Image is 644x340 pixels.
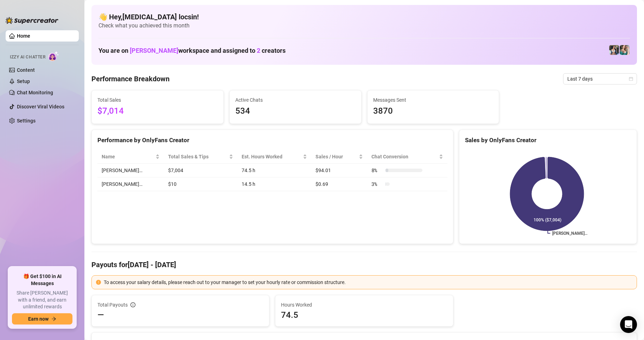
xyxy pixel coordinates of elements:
div: Sales by OnlyFans Creator [465,136,631,145]
span: Total Sales & Tips [168,153,228,160]
th: Name [97,150,164,164]
td: $10 [164,177,237,191]
a: Content [17,67,35,73]
span: info-circle [130,302,135,307]
span: calendar [629,77,633,81]
td: [PERSON_NAME]… [97,177,164,191]
span: Last 7 days [567,74,633,84]
span: Sales / Hour [315,153,357,160]
th: Chat Conversion [367,150,447,164]
span: Share [PERSON_NAME] with a friend, and earn unlimited rewards [12,290,72,310]
h4: Performance Breakdown [91,74,170,84]
span: Active Chats [235,96,356,104]
span: Name [102,153,154,160]
td: 14.5 h [237,177,311,191]
a: Setup [17,78,30,84]
div: To access your salary details, please reach out to your manager to set your hourly rate or commis... [104,278,632,286]
span: Check what you achieved this month [98,22,630,30]
td: [PERSON_NAME]… [97,164,164,177]
h4: 👋 Hey, [MEDICAL_DATA] locsin ! [98,12,630,22]
img: Zaddy [620,45,630,55]
span: Messages Sent [373,96,493,104]
a: Settings [17,118,36,124]
span: [PERSON_NAME] [130,47,178,54]
a: Discover Viral Videos [17,104,64,109]
h4: Payouts for [DATE] - [DATE] [91,260,637,270]
span: 2 [257,47,260,54]
span: Chat Conversion [371,153,438,160]
span: 🎁 Get $100 in AI Messages [12,273,72,287]
span: Total Sales [97,96,218,104]
span: Izzy AI Chatter [10,54,45,61]
span: — [97,309,104,321]
div: Performance by OnlyFans Creator [97,136,447,145]
img: AI Chatter [48,51,59,61]
th: Sales / Hour [311,150,367,164]
text: [PERSON_NAME]… [552,231,587,236]
td: 74.5 h [237,164,311,177]
img: logo-BBDzfeDw.svg [6,17,58,24]
a: Chat Monitoring [17,90,53,95]
th: Total Sales & Tips [164,150,237,164]
span: 3870 [373,105,493,118]
div: Est. Hours Worked [242,153,301,160]
span: Total Payouts [97,301,128,309]
span: 534 [235,105,356,118]
span: 8 % [371,166,383,174]
td: $0.69 [311,177,367,191]
h1: You are on workspace and assigned to creators [98,47,286,55]
span: exclamation-circle [96,280,101,285]
td: $7,004 [164,164,237,177]
button: Earn nowarrow-right [12,313,72,325]
span: arrow-right [51,316,56,321]
span: Hours Worked [281,301,447,309]
div: Open Intercom Messenger [620,316,637,333]
td: $94.01 [311,164,367,177]
img: Katy [609,45,619,55]
span: Earn now [28,316,49,322]
span: 74.5 [281,309,447,321]
span: 3 % [371,180,383,188]
span: $7,014 [97,105,218,118]
a: Home [17,33,30,39]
